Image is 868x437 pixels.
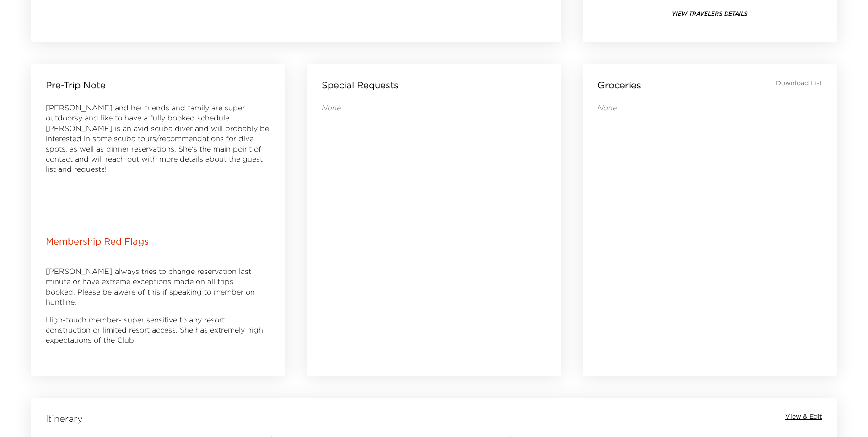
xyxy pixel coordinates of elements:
span: Itinerary [46,412,83,425]
button: View & Edit [785,412,822,421]
p: High-touch member- super sensitive to any resort construction or limited resort access. She has e... [46,315,270,345]
p: Groceries [598,79,641,92]
p: Membership Red Flags [46,235,149,248]
p: None [322,103,546,113]
p: Special Requests [322,79,399,92]
p: None [598,103,822,113]
p: Pre-Trip Note [46,79,106,92]
span: [PERSON_NAME] and her friends and family are super outdoorsy and like to have a fully booked sche... [46,103,269,174]
span: [PERSON_NAME] always tries to change reservation last minute or have extreme exceptions made on a... [46,267,255,306]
